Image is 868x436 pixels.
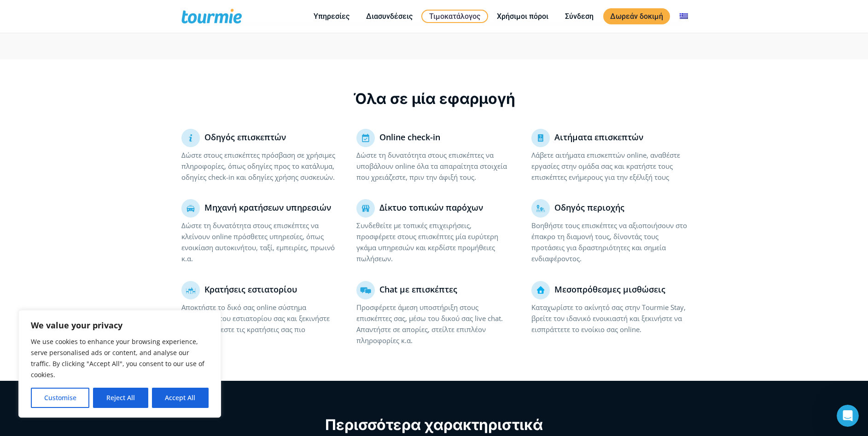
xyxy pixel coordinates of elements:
[356,220,512,264] p: Συνδεθείτε με τοπικές επιχειρήσεις, προσφέρετε στους επισκέπτες μία ευρύτερη γκάμα υπηρεσιών και ...
[356,149,512,183] p: Δώστε τη δυνατότητα στους επισκέπτες να υποβάλουν online όλα τα απαραίτητα στοιχεία που χρειάζεστ...
[181,149,337,183] p: Δώστε στους επισκέπτες πρόσβαση σε χρήσιμες πληροφορίες, όπως οδηγίες προς το κατάλυμα, οδηγίες c...
[531,220,687,264] p: Βοηθήστε τους επισκέπτες να αξιοποιήσουν στο έπακρο τη διαμονή τους, δίνοντάς τους προτάσεις για ...
[204,284,297,295] span: Κρατήσεις εστιατορίου
[554,132,643,143] span: Αιτήματα επισκεπτών
[531,149,687,183] p: Λάβετε αιτήματα επισκεπτών online, αναθέστε εργασίες στην ομάδα σας και κρατήστε τους επισκέπτες ...
[353,90,515,108] span: Όλα σε μία εφαρμογή
[31,336,209,380] p: We use cookies to enhance your browsing experience, serve personalised ads or content, and analys...
[204,202,331,213] span: Μηχανή κρατήσεων υπηρεσιών
[673,11,695,22] a: Αλλαγή σε
[356,302,512,346] p: Προσφέρετε άμεση υποστήριξη στους επισκέπτες σας, μέσω του δικού σας live chat. Απαντήστε σε απορ...
[490,11,555,22] a: Χρήσιμοι πόροι
[204,132,286,143] span: Οδηγός επισκεπτών
[379,202,483,213] span: Δίκτυο τοπικών παρόχων
[837,405,859,427] iframe: Intercom live chat
[152,388,209,408] button: Accept All
[31,388,89,408] button: Customise
[31,320,209,331] p: We value your privacy
[554,202,624,213] span: Οδηγός περιοχής
[421,10,488,23] a: Τιμοκατάλογος
[181,302,337,346] p: Αποκτήστε το δικό σας online σύστημα κρατήσεων του εστιατορίου σας και ξεκινήστε να διαχειρίζεστε...
[307,11,356,22] a: Υπηρεσίες
[603,8,670,24] a: Δωρεάν δοκιμή
[379,284,457,295] span: Chat με επισκέπτες
[181,220,337,264] p: Δώστε τη δυνατότητα στους επισκέπτες να κλείνουν online πρόσθετες υπηρεσίες, όπως ενοικίαση αυτοκ...
[93,388,148,408] button: Reject All
[531,302,687,335] p: Καταχωρίστε το ακίνητό σας στην Tourmie Stay, βρείτε τον ιδανικό ενοικιαστή και ξεκινήστε να εισπ...
[554,284,665,295] span: Μεσοπρόθεσμες μισθώσεις
[359,11,419,22] a: Διασυνδέσεις
[181,416,687,434] h3: Περισσότερα χαρακτηριστικά
[379,132,440,143] span: Online check-in
[558,11,600,22] a: Σύνδεση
